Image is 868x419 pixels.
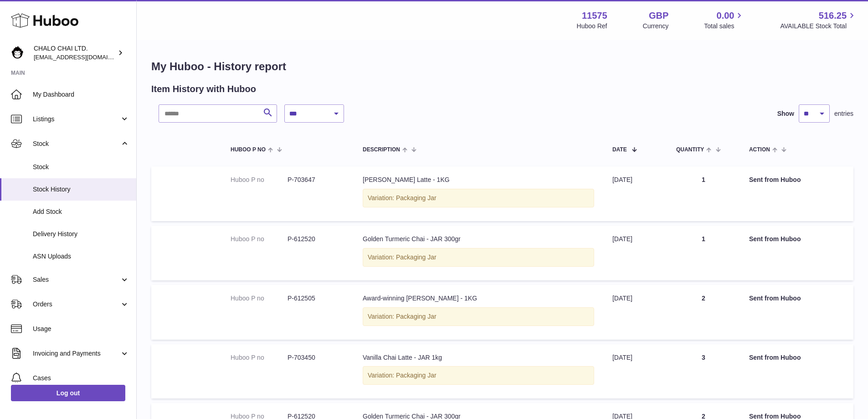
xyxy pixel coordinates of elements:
[354,285,603,340] td: Award-winning [PERSON_NAME] - 1KG
[354,344,603,399] td: Vanilla Chai Latte - JAR 1kg
[33,140,120,148] span: Stock
[676,147,704,153] span: Quantity
[819,10,847,22] span: 516.25
[11,46,25,60] img: Chalo@chalocompany.com
[603,166,667,221] td: [DATE]
[834,109,853,118] span: entries
[34,53,134,61] span: [EMAIL_ADDRESS][DOMAIN_NAME]
[231,294,288,303] dt: Huboo P no
[667,344,740,399] td: 3
[612,147,627,153] span: Date
[231,147,266,153] span: Huboo P no
[643,22,669,31] div: Currency
[603,226,667,280] td: [DATE]
[34,44,116,62] div: CHALO CHAI LTD.
[749,235,801,243] strong: Sent from Huboo
[231,176,288,184] dt: Huboo P no
[151,59,853,74] h1: My Huboo - History report
[33,349,120,358] span: Invoicing and Payments
[363,248,594,267] div: Variation: Packaging Jar
[363,147,400,153] span: Description
[749,147,770,153] span: Action
[363,366,594,385] div: Variation: Packaging Jar
[667,285,740,340] td: 2
[704,10,745,31] a: 0.00 Total sales
[780,10,857,31] a: 516.25 AVAILABLE Stock Total
[749,176,801,183] strong: Sent from Huboo
[33,230,129,238] span: Delivery History
[354,226,603,280] td: Golden Turmeric Chai - JAR 300gr
[780,22,857,31] span: AVAILABLE Stock Total
[667,226,740,280] td: 1
[11,385,125,401] a: Log out
[582,10,607,22] strong: 11575
[363,307,594,326] div: Variation: Packaging Jar
[577,22,607,31] div: Huboo Ref
[288,353,344,362] dd: P-703450
[717,10,734,22] span: 0.00
[288,176,344,184] dd: P-703647
[33,275,120,284] span: Sales
[33,374,129,383] span: Cases
[33,163,129,171] span: Stock
[231,353,288,362] dt: Huboo P no
[649,10,668,22] strong: GBP
[363,189,594,207] div: Variation: Packaging Jar
[33,325,129,333] span: Usage
[231,235,288,243] dt: Huboo P no
[749,295,801,302] strong: Sent from Huboo
[603,344,667,399] td: [DATE]
[151,83,256,95] h2: Item History with Huboo
[33,252,129,261] span: ASN Uploads
[288,235,344,243] dd: P-612520
[704,22,745,31] span: Total sales
[354,166,603,221] td: [PERSON_NAME] Latte - 1KG
[33,115,120,124] span: Listings
[33,300,120,309] span: Orders
[603,285,667,340] td: [DATE]
[749,354,801,361] strong: Sent from Huboo
[33,90,129,99] span: My Dashboard
[777,109,794,118] label: Show
[288,294,344,303] dd: P-612505
[33,207,129,216] span: Add Stock
[33,185,129,194] span: Stock History
[667,166,740,221] td: 1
